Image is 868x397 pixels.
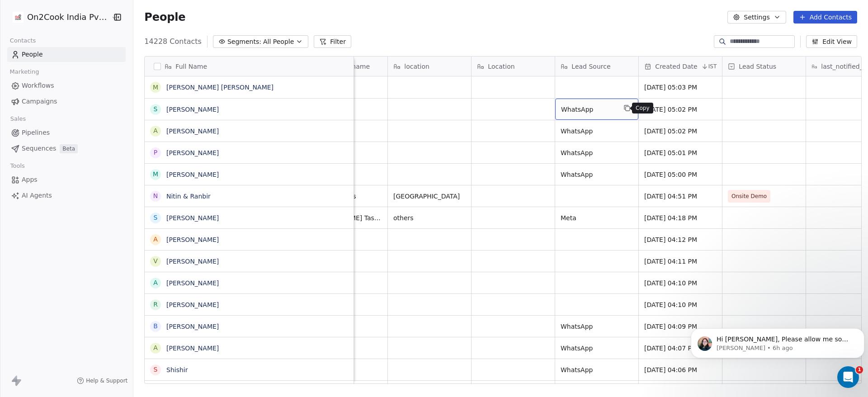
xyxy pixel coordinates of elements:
span: Apps [22,175,38,184]
a: Pipelines [7,125,126,140]
span: IST [708,63,717,70]
div: V [154,256,158,266]
span: WhatsApp [561,344,633,353]
span: People [22,50,43,59]
div: S [154,365,158,374]
span: [DATE] 04:07 PM [644,344,717,353]
img: on2cook%20logo-04%20copy.jpg [13,12,24,23]
span: Lead Source [571,62,610,71]
iframe: Intercom live chat [837,366,859,388]
a: Campaigns [7,94,126,109]
p: Copy [636,104,650,112]
span: Onsite Demo [731,192,767,201]
a: [PERSON_NAME] [166,301,219,308]
span: [DATE] 04:10 PM [644,300,717,309]
div: S [154,213,158,222]
span: WhatsApp [561,322,633,331]
a: AI Agents [7,188,126,203]
div: A [154,278,158,288]
span: Full Name [175,62,207,71]
span: [DATE] 04:10 PM [644,279,717,288]
span: On2Cook India Pvt. Ltd. [27,11,109,23]
span: WhatsApp [561,105,616,114]
span: [DATE] 05:03 PM [644,83,717,92]
span: 14228 Contacts [144,36,202,47]
span: [DATE] 04:51 PM [644,192,717,201]
span: Pipelines [22,128,50,137]
div: Location [472,57,555,76]
div: Created DateIST [639,57,722,76]
span: Lead Status [739,62,776,71]
div: S [154,104,158,114]
button: On2Cook India Pvt. Ltd. [11,9,105,25]
span: Meta [561,213,633,222]
span: [DATE] 05:00 PM [644,170,717,179]
a: [PERSON_NAME] [166,214,219,222]
button: Filter [314,35,351,48]
span: All People [263,37,294,47]
span: [DATE] 04:18 PM [644,213,717,222]
div: grid [145,76,354,384]
a: [PERSON_NAME] [166,149,219,156]
a: Apps [7,172,126,187]
a: Workflows [7,78,126,93]
span: others [393,213,466,222]
span: Campaigns [22,97,57,106]
span: People [144,10,185,24]
span: location [404,62,429,71]
button: Settings [727,11,786,24]
div: Lead Status [722,57,806,76]
span: [GEOGRAPHIC_DATA] [393,192,466,201]
a: [PERSON_NAME] [166,236,219,243]
span: Help & Support [86,377,127,384]
div: M [153,170,158,179]
span: Created Date [655,62,697,71]
a: [PERSON_NAME] [166,258,219,265]
div: P [154,148,157,157]
div: N [153,191,158,201]
a: Shishir [166,366,188,373]
button: Edit View [806,35,857,48]
span: Workflows [22,81,54,90]
span: Segments: [227,37,261,47]
span: [DATE] 04:11 PM [644,257,717,266]
span: WhatsApp [561,170,633,179]
a: [PERSON_NAME] [166,106,219,113]
iframe: Intercom notifications message [687,309,868,373]
div: location [388,57,471,76]
span: AI Agents [22,191,52,200]
span: Beta [60,144,78,153]
a: [PERSON_NAME] [166,128,219,135]
span: [DATE] 05:02 PM [644,127,717,136]
a: [PERSON_NAME] [166,323,219,330]
div: Lead Source [555,57,638,76]
span: WhatsApp [561,148,633,157]
a: [PERSON_NAME] [166,345,219,352]
a: [PERSON_NAME] [PERSON_NAME] [166,84,274,91]
span: WhatsApp [561,127,633,136]
div: B [154,321,158,331]
span: Location [488,62,514,71]
span: WhatsApp [561,365,633,374]
span: Sales [6,112,30,126]
button: Add Contacts [793,11,857,24]
a: SequencesBeta [7,141,126,156]
span: [DATE] 05:01 PM [644,148,717,157]
a: Nitin & Ranbir [166,193,211,200]
span: Sequences [22,144,56,153]
span: [DATE] 04:06 PM [644,365,717,374]
a: Help & Support [77,377,127,384]
div: A [154,343,158,353]
div: M [153,83,158,92]
div: Full Name [145,57,354,76]
span: 1 [856,366,863,373]
span: [DATE] 04:12 PM [644,235,717,244]
span: Contacts [6,34,40,47]
span: [DATE] 05:02 PM [644,105,717,114]
div: A [154,126,158,136]
a: People [7,47,126,62]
